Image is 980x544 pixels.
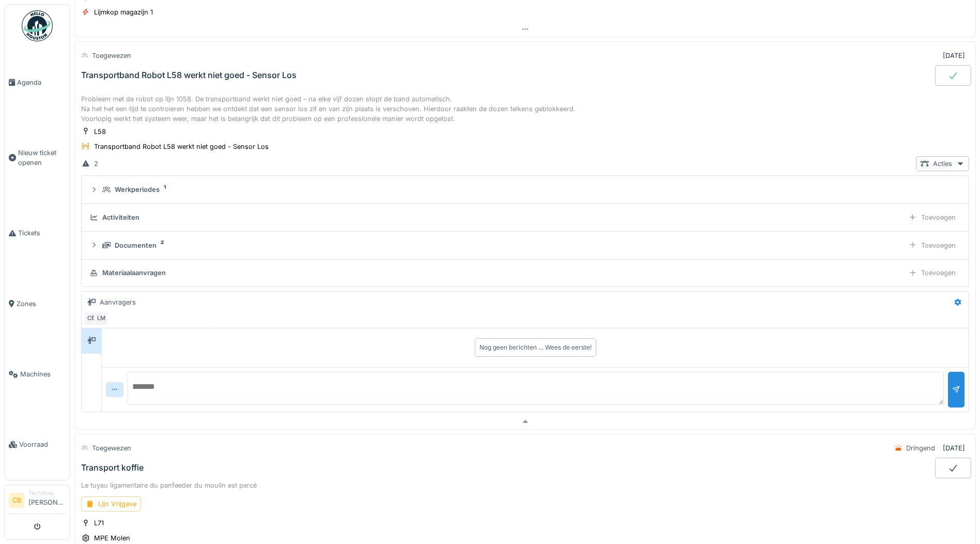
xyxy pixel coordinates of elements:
span: Tickets [18,228,66,238]
div: Activiteiten [102,213,139,222]
div: CB [84,311,98,326]
div: Transportband Robot L58 werkt niet goed - Sensor Los [81,70,297,80]
img: Badge_color-CXgf-gQk.svg [22,10,53,41]
div: L58 [94,127,106,137]
div: Werkperiodes [115,185,160,194]
a: Zones [5,268,70,339]
div: Transport koffie [81,463,144,473]
div: Lijn Vrijgave [81,496,141,511]
div: Dringend [906,443,935,453]
div: Le tuyau ligamentaire du panfeeder du moulin est percé [81,480,969,490]
summary: ActiviteitenToevoegen [86,208,965,227]
div: [DATE] [943,443,965,453]
a: Voorraad [5,410,70,480]
span: Machines [20,369,66,379]
div: MPE Molen [94,533,130,543]
summary: MateriaalaanvragenToevoegen [86,264,965,283]
div: Aanvragers [100,297,136,307]
span: Voorraad [19,440,66,449]
summary: Documenten2Toevoegen [86,236,965,255]
div: Toevoegen [904,265,960,280]
div: LM [94,311,108,326]
summary: Werkperiodes1 [86,180,965,199]
div: Documenten [115,240,157,250]
div: Transportband Robot L58 werkt niet goed - Sensor Los [94,142,269,152]
div: Toevoegen [904,238,960,253]
a: Nieuw ticket openen [5,117,70,198]
span: Zones [17,299,66,309]
span: Agenda [17,78,66,87]
div: Toevoegen [904,210,960,225]
a: Agenda [5,47,70,117]
div: Materiaalaanvragen [102,268,166,278]
a: CB Technicus[PERSON_NAME] [9,489,66,514]
div: Acties [916,156,969,171]
div: Toegewezen [92,443,131,453]
span: Nieuw ticket openen [18,148,66,168]
li: CB [9,493,24,508]
div: Lijmkop magazijn 1 [94,7,153,17]
div: [DATE] [943,51,965,61]
div: Toegewezen [92,51,131,61]
div: Nog geen berichten … Wees de eerste! [479,343,592,352]
div: Probleem met de robot op lijn 1058. De transportband werkt niet goed – na elke vijf dozen stopt d... [81,94,969,124]
div: 2 [94,159,98,169]
a: Machines [5,339,70,410]
div: Technicus [28,489,66,497]
div: L71 [94,518,104,528]
a: Tickets [5,198,70,268]
li: [PERSON_NAME] [28,489,66,511]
